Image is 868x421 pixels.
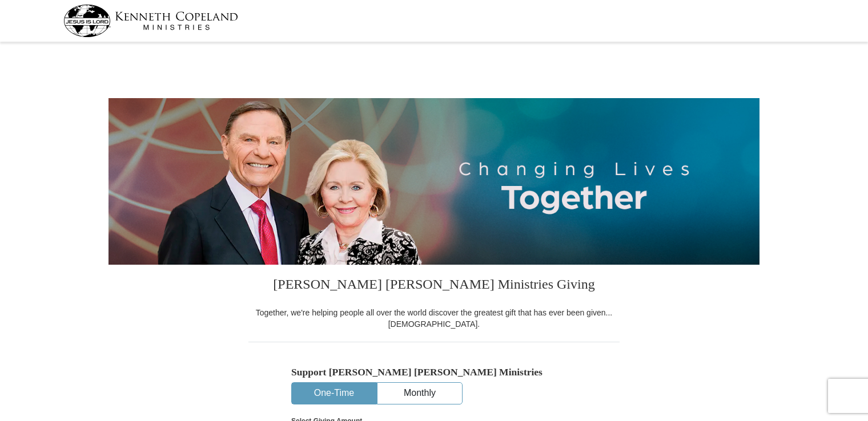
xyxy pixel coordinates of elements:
[377,383,462,404] button: Monthly
[248,265,620,307] h3: [PERSON_NAME] [PERSON_NAME] Ministries Giving
[291,366,577,378] h5: Support [PERSON_NAME] [PERSON_NAME] Ministries
[292,383,376,404] button: One-Time
[248,307,620,330] div: Together, we're helping people all over the world discover the greatest gift that has ever been g...
[63,5,238,37] img: kcm-header-logo.svg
